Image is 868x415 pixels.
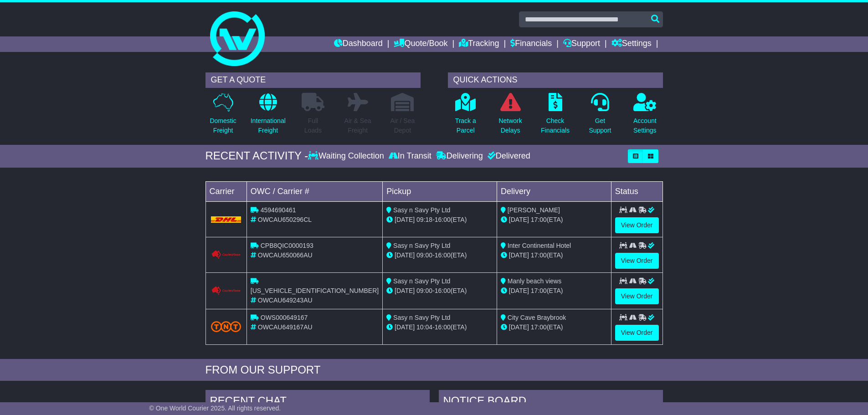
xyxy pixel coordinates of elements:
[247,181,382,201] td: OWC / Carrier #
[439,390,663,415] div: NOTICE BOARD
[531,287,547,294] span: 17:00
[540,92,570,140] a: CheckFinancials
[205,149,308,163] div: RECENT ACTIVITY -
[485,151,530,161] div: Delivered
[531,216,547,223] span: 17:00
[541,116,570,135] p: Check Financials
[209,92,236,140] a: DomesticFreight
[251,116,286,135] p: International Freight
[258,297,313,304] span: OWCAU649243AU
[394,36,447,52] a: Quote/Book
[435,287,451,294] span: 16:00
[211,286,241,296] img: Couriers_Please.png
[434,151,485,161] div: Delivering
[205,390,430,415] div: RECENT CHAT
[211,216,241,223] img: DHL.png
[302,116,324,135] p: Full Loads
[258,251,313,259] span: OWCAU650066AU
[308,151,386,161] div: Waiting Collection
[455,92,477,140] a: Track aParcel
[531,251,547,259] span: 17:00
[509,216,529,223] span: [DATE]
[611,181,663,201] td: Status
[386,286,493,296] div: - (ETA)
[455,116,476,135] p: Track a Parcel
[416,216,432,223] span: 09:18
[386,151,434,161] div: In Transit
[393,206,450,214] span: Sasy n Savy Pty Ltd
[258,323,313,331] span: OWCAU649167AU
[416,251,432,259] span: 09:00
[344,116,371,135] p: Air & Sea Freight
[205,364,663,377] div: FROM OUR SUPPORT
[261,314,308,321] span: OWS000649167
[261,242,313,249] span: CPB8QIC0000193
[435,323,451,331] span: 16:00
[508,242,571,249] span: Inter Continental Hotel
[508,314,566,321] span: City Cave Braybrook
[211,321,241,332] img: TNT_Domestic.png
[498,116,522,135] p: Network Delays
[509,323,529,331] span: [DATE]
[611,36,652,52] a: Settings
[251,287,379,294] span: [US_VEHICLE_IDENTIFICATION_NUMBER]
[615,288,659,304] a: View Order
[508,206,560,214] span: [PERSON_NAME]
[615,217,659,233] a: View Order
[393,314,450,321] span: Sasy n Savy Pty Ltd
[589,116,611,135] p: Get Support
[509,287,529,294] span: [DATE]
[509,251,529,259] span: [DATE]
[211,250,241,260] img: GetCarrierServiceLogo
[501,215,607,225] div: (ETA)
[501,323,607,332] div: (ETA)
[395,323,415,331] span: [DATE]
[210,116,236,135] p: Domestic Freight
[386,323,493,332] div: - (ETA)
[498,92,522,140] a: NetworkDelays
[149,405,281,412] span: © One World Courier 2025. All rights reserved.
[390,116,415,135] p: Air / Sea Depot
[501,251,607,260] div: (ETA)
[531,323,547,331] span: 17:00
[383,181,497,201] td: Pickup
[615,253,659,269] a: View Order
[416,323,432,331] span: 10:04
[501,286,607,296] div: (ETA)
[563,36,600,52] a: Support
[588,92,611,140] a: GetSupport
[435,216,451,223] span: 16:00
[393,277,450,285] span: Sasy n Savy Pty Ltd
[334,36,383,52] a: Dashboard
[258,216,312,223] span: OWCAU650296CL
[459,36,499,52] a: Tracking
[395,216,415,223] span: [DATE]
[395,251,415,259] span: [DATE]
[261,206,296,214] span: 4594690461
[633,116,657,135] p: Account Settings
[615,325,659,341] a: View Order
[250,92,286,140] a: InternationalFreight
[393,242,450,249] span: Sasy n Savy Pty Ltd
[205,72,421,88] div: GET A QUOTE
[435,251,451,259] span: 16:00
[416,287,432,294] span: 09:00
[395,287,415,294] span: [DATE]
[508,277,561,285] span: Manly beach views
[386,251,493,260] div: - (ETA)
[497,181,611,201] td: Delivery
[386,215,493,225] div: - (ETA)
[448,72,663,88] div: QUICK ACTIONS
[633,92,657,140] a: AccountSettings
[510,36,552,52] a: Financials
[205,181,247,201] td: Carrier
